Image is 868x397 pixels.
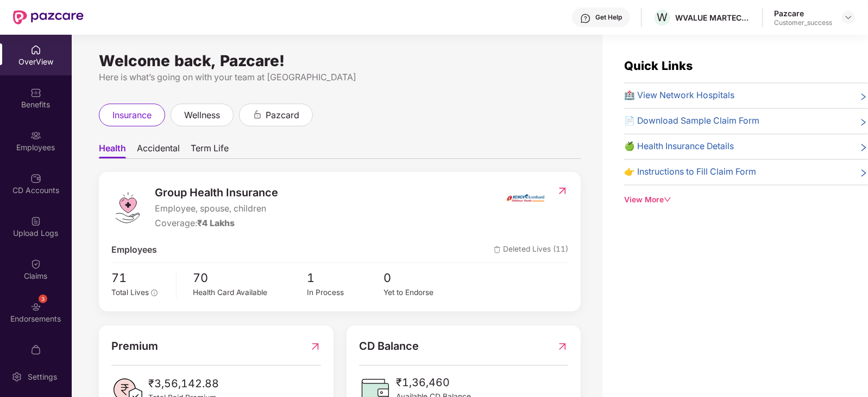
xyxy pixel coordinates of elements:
div: Customer_success [774,18,832,27]
span: wellness [184,108,220,122]
img: svg+xml;base64,PHN2ZyBpZD0iVXBsb2FkX0xvZ3MiIGRhdGEtbmFtZT0iVXBsb2FkIExvZ3MiIHhtbG5zPSJodHRwOi8vd3... [30,216,41,227]
span: 1 [307,268,383,287]
span: Deleted Lives (11) [494,244,568,257]
img: svg+xml;base64,PHN2ZyBpZD0iQ2xhaW0iIHhtbG5zPSJodHRwOi8vd3d3LnczLm9yZy8yMDAwL3N2ZyIgd2lkdGg9IjIwIi... [30,259,41,270]
img: insurerIcon [505,184,546,212]
div: Get Help [595,13,622,22]
img: svg+xml;base64,PHN2ZyBpZD0iQmVuZWZpdHMiIHhtbG5zPSJodHRwOi8vd3d3LnczLm9yZy8yMDAwL3N2ZyIgd2lkdGg9Ij... [30,87,41,98]
span: pazcard [266,108,299,122]
div: WVALUE MARTECH PRIVATE LIMITED [675,12,751,23]
span: 🍏 Health Insurance Details [624,140,734,153]
div: View More [624,194,868,206]
span: Employees [111,244,157,257]
img: RedirectIcon [557,338,568,355]
span: Employee, spouse, children [155,202,278,216]
div: Welcome back, Pazcare! [99,56,581,65]
span: Total Lives [111,288,149,297]
span: Accidental [137,143,180,158]
img: svg+xml;base64,PHN2ZyBpZD0iSGVscC0zMngzMiIgeG1sbnM9Imh0dHA6Ly93d3cudzMub3JnLzIwMDAvc3ZnIiB3aWR0aD... [580,13,591,24]
img: svg+xml;base64,PHN2ZyBpZD0iSG9tZSIgeG1sbnM9Imh0dHA6Ly93d3cudzMub3JnLzIwMDAvc3ZnIiB3aWR0aD0iMjAiIG... [30,44,41,55]
span: 70 [193,268,307,287]
img: RedirectIcon [310,338,321,355]
span: W [657,11,668,24]
div: Here is what’s going on with your team at [GEOGRAPHIC_DATA] [99,71,581,84]
span: 📄 Download Sample Claim Form [624,114,759,128]
img: svg+xml;base64,PHN2ZyBpZD0iU2V0dGluZy0yMHgyMCIgeG1sbnM9Imh0dHA6Ly93d3cudzMub3JnLzIwMDAvc3ZnIiB3aW... [11,372,22,382]
span: right [859,117,868,128]
div: Yet to Endorse [383,287,460,299]
span: Health [99,143,126,158]
span: right [859,168,868,179]
span: ₹4 Lakhs [197,218,235,228]
span: 71 [111,268,168,287]
div: 3 [39,294,47,303]
span: Term Life [191,143,229,158]
span: ₹1,36,460 [396,374,471,391]
span: right [859,142,868,153]
span: info-circle [151,290,158,296]
div: Health Card Available [193,287,307,299]
span: down [664,196,671,203]
span: insurance [112,108,152,122]
img: svg+xml;base64,PHN2ZyBpZD0iQ0RfQWNjb3VudHMiIGRhdGEtbmFtZT0iQ0QgQWNjb3VudHMiIHhtbG5zPSJodHRwOi8vd3... [30,173,41,184]
div: animation [253,110,262,119]
span: CD Balance [359,338,419,355]
span: 0 [383,268,460,287]
span: Premium [111,338,158,355]
div: Settings [24,372,60,382]
div: Pazcare [774,8,832,18]
span: 🏥 View Network Hospitals [624,89,734,103]
span: right [859,91,868,103]
img: logo [111,191,144,224]
div: In Process [307,287,383,299]
span: Quick Links [624,59,693,73]
img: RedirectIcon [557,185,568,196]
img: svg+xml;base64,PHN2ZyBpZD0iTXlfT3JkZXJzIiBkYXRhLW5hbWU9Ik15IE9yZGVycyIgeG1sbnM9Imh0dHA6Ly93d3cudz... [30,344,41,355]
img: deleteIcon [494,246,501,253]
span: ₹3,56,142.88 [148,375,219,392]
img: New Pazcare Logo [13,10,84,24]
span: Group Health Insurance [155,184,278,201]
img: svg+xml;base64,PHN2ZyBpZD0iRW1wbG95ZWVzIiB4bWxucz0iaHR0cDovL3d3dy53My5vcmcvMjAwMC9zdmciIHdpZHRoPS... [30,130,41,141]
span: 👉 Instructions to Fill Claim Form [624,165,756,179]
img: svg+xml;base64,PHN2ZyBpZD0iRW5kb3JzZW1lbnRzIiB4bWxucz0iaHR0cDovL3d3dy53My5vcmcvMjAwMC9zdmciIHdpZH... [30,302,41,312]
img: svg+xml;base64,PHN2ZyBpZD0iRHJvcGRvd24tMzJ4MzIiIHhtbG5zPSJodHRwOi8vd3d3LnczLm9yZy8yMDAwL3N2ZyIgd2... [844,13,853,22]
div: Coverage: [155,217,278,230]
